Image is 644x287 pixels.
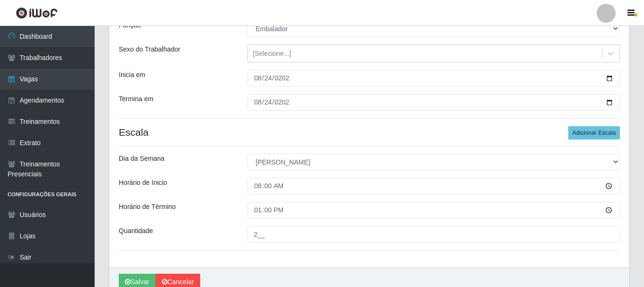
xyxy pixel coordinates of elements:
[247,178,620,194] input: 00:00
[247,94,620,111] input: 00/00/0000
[568,126,620,139] button: Adicionar Escala
[119,70,145,80] label: Inicia em
[119,94,153,104] label: Termina em
[119,202,176,212] label: Horário de Término
[247,202,620,218] input: 00:00
[119,178,167,188] label: Horário de Inicio
[253,49,291,59] div: [Selecione...]
[16,7,58,19] img: CoreUI Logo
[247,226,620,243] input: Informe a quantidade...
[119,44,180,54] label: Sexo do Trabalhador
[119,226,153,236] label: Quantidade
[247,70,620,87] input: 00/00/0000
[119,126,620,138] h4: Escala
[119,154,165,164] label: Dia da Semana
